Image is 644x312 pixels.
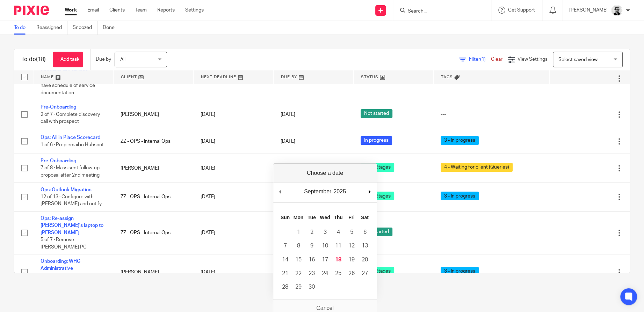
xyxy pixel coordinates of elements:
[278,239,292,253] button: 7
[281,139,295,144] span: [DATE]
[294,215,303,220] abbr: Monday
[114,254,194,290] td: [PERSON_NAME]
[318,267,332,280] button: 24
[441,111,543,118] div: ---
[65,7,77,14] a: Work
[281,112,295,117] span: [DATE]
[318,239,332,253] button: 10
[558,57,598,62] span: Select saved view
[320,215,330,220] abbr: Wednesday
[194,129,274,154] td: [DATE]
[305,225,318,239] button: 2
[41,76,96,95] span: 3 of 6 · Ensure all services have schedule of service documentation
[14,6,49,15] img: Pixie
[114,100,194,129] td: [PERSON_NAME]
[120,57,125,62] span: All
[518,57,548,62] span: View Settings
[41,112,100,124] span: 2 of 7 · Complete discovery call with prospect
[318,225,332,239] button: 3
[292,225,305,239] button: 1
[194,183,274,211] td: [DATE]
[305,280,318,294] button: 30
[611,5,622,16] img: Jack_2025.jpg
[358,267,371,280] button: 27
[114,183,194,211] td: ZZ - OPS - Internal Ops
[441,229,543,236] div: ---
[361,192,394,200] span: Final Stages
[41,105,76,110] a: Pre-Onboarding
[41,158,76,163] a: Pre-Onboarding
[185,7,204,14] a: Settings
[194,211,274,254] td: [DATE]
[441,136,479,145] span: 3 - In progress
[135,7,147,14] a: Team
[303,186,332,197] div: September
[41,142,104,147] span: 1 of 6 · Prep email in Hubspot
[358,239,371,253] button: 13
[318,253,332,267] button: 17
[41,166,100,178] span: 7 of 8 · Mass sent follow-up proposal after 2nd meeting
[292,280,305,294] button: 29
[157,7,175,14] a: Reports
[292,253,305,267] button: 15
[361,163,394,172] span: Final Stages
[278,280,292,294] button: 28
[307,215,316,220] abbr: Tuesday
[332,186,347,197] div: 2025
[21,56,46,63] h1: To do
[334,215,342,220] abbr: Thursday
[332,253,345,267] button: 18
[345,239,358,253] button: 12
[41,259,80,271] a: Onboarding: WHC Administrative
[441,75,453,79] span: Tags
[361,267,394,276] span: Final Stages
[278,253,292,267] button: 14
[281,215,290,220] abbr: Sunday
[292,267,305,280] button: 22
[292,239,305,253] button: 8
[114,154,194,183] td: [PERSON_NAME]
[345,225,358,239] button: 5
[41,216,103,235] a: Ops: Re-assign [PERSON_NAME]'s laptop to [PERSON_NAME]
[345,267,358,280] button: 26
[508,8,535,13] span: Get Support
[96,56,111,63] p: Due by
[53,52,83,67] a: + Add task
[14,21,31,35] a: To do
[361,136,392,145] span: In progress
[36,21,67,35] a: Reassigned
[278,267,292,280] button: 21
[41,187,92,192] a: Ops: Outlook Migration
[345,253,358,267] button: 19
[441,192,479,200] span: 3 - In progress
[407,8,470,15] input: Search
[332,239,345,253] button: 11
[441,163,513,172] span: 4 - Waiting for client (Queries)
[366,186,373,197] button: Next Month
[41,135,100,140] a: Ops: All in Place Scorecard
[332,267,345,280] button: 25
[87,7,99,14] a: Email
[358,225,371,239] button: 6
[114,211,194,254] td: ZZ - OPS - Internal Ops
[194,154,274,183] td: [DATE]
[348,215,355,220] abbr: Friday
[305,267,318,280] button: 23
[277,186,284,197] button: Previous Month
[73,21,97,35] a: Snoozed
[103,21,120,35] a: Done
[36,57,46,62] span: (18)
[491,57,502,62] a: Clear
[358,253,371,267] button: 20
[361,109,392,118] span: Not started
[332,225,345,239] button: 4
[480,57,486,62] span: (1)
[41,237,87,250] span: 5 of 7 · Remove [PERSON_NAME] PC
[441,267,479,276] span: 3 - In progress
[569,7,608,14] p: [PERSON_NAME]
[194,254,274,290] td: [DATE]
[114,129,194,154] td: ZZ - OPS - Internal Ops
[41,194,102,207] span: 12 of 13 · Configure with [PERSON_NAME] and notify
[194,100,274,129] td: [DATE]
[361,215,369,220] abbr: Saturday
